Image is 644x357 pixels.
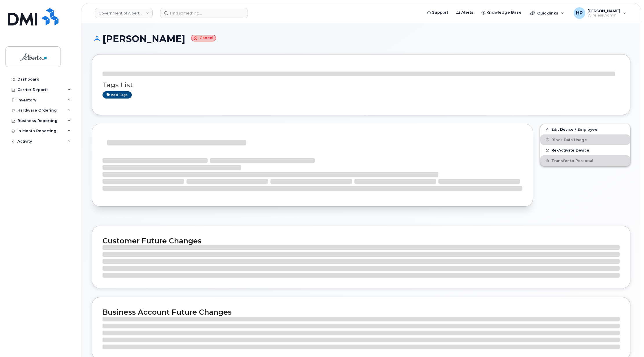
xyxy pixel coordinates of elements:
button: Block Data Usage [540,134,630,145]
button: Transfer to Personal [540,155,630,166]
a: Edit Device / Employee [540,124,630,134]
h1: [PERSON_NAME] [92,34,630,44]
span: Re-Activate Device [551,148,589,152]
h3: Tags List [103,81,620,89]
button: Re-Activate Device [540,145,630,155]
h2: Business Account Future Changes [103,308,620,316]
a: Add tags [103,91,132,99]
h2: Customer Future Changes [103,236,620,245]
small: Cancel [191,35,216,41]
